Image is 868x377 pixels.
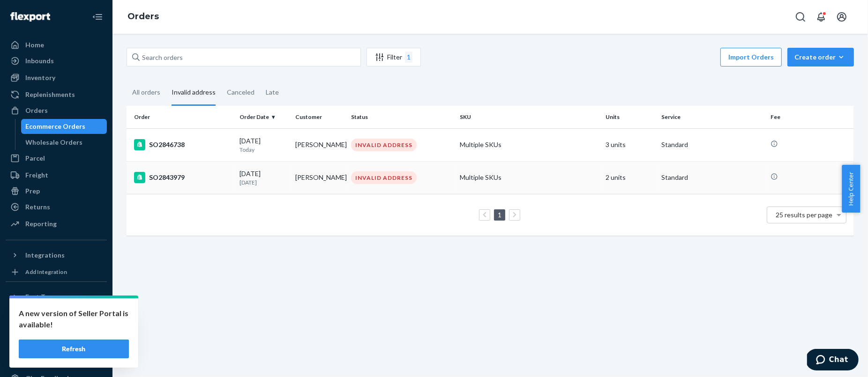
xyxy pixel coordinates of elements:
div: Home [25,40,44,50]
button: Fast Tags [6,289,107,304]
div: [DATE] [239,169,288,186]
p: [DATE] [239,178,288,186]
td: [PERSON_NAME] [292,161,347,194]
a: Add Fast Tag [6,308,107,319]
th: Order [127,106,236,128]
div: Ecommerce Orders [26,122,86,131]
button: Import Orders [720,48,782,67]
div: [DATE] [239,136,288,154]
a: Inbounds [6,53,107,68]
button: Close Navigation [88,7,107,26]
td: [PERSON_NAME] [292,128,347,161]
th: Units [602,106,658,128]
div: Parcel [25,154,45,163]
td: Multiple SKUs [456,128,602,161]
a: Orders [127,11,159,22]
div: INVALID ADDRESS [351,139,417,151]
div: SO2846738 [134,139,232,150]
th: Order Date [236,106,292,128]
button: Open Search Box [791,7,810,26]
a: Reporting [6,216,107,231]
div: Late [266,80,279,104]
td: 2 units [602,161,658,194]
a: Replenishments [6,87,107,102]
div: INVALID ADDRESS [351,171,417,184]
div: Create order [794,52,847,62]
div: 1 [405,52,412,63]
a: Page 1 is your current page [496,211,503,219]
button: Open notifications [812,7,831,26]
button: Create order [787,48,854,67]
button: Refresh [19,340,129,358]
p: Today [239,146,288,154]
th: Service [658,106,767,128]
div: Prep [25,186,40,196]
img: Flexport logo [10,12,50,22]
div: Orders [25,106,48,115]
a: Add Integration [6,266,107,278]
a: Prep [6,184,107,199]
a: Returns [6,200,107,214]
a: Help Center [6,355,107,370]
div: Invalid address [172,80,216,106]
a: Wholesale Orders [21,135,107,150]
div: Reporting [25,219,57,229]
a: Inventory [6,70,107,85]
a: Parcel [6,151,107,166]
div: Freight [25,170,48,180]
th: Fee [767,106,854,128]
button: Open account menu [832,7,851,26]
input: Search orders [127,48,361,67]
button: Integrations [6,248,107,263]
th: SKU [456,106,602,128]
a: Home [6,37,107,52]
a: Ecommerce Orders [21,119,107,134]
div: Add Integration [25,268,67,276]
p: Standard [661,140,763,149]
p: Standard [661,173,763,182]
div: Inbounds [25,56,54,66]
td: Multiple SKUs [456,161,602,194]
span: 25 results per page [776,211,833,219]
div: Replenishments [25,90,75,99]
div: Canceled [227,80,254,104]
button: Help Center [842,165,860,213]
ol: breadcrumbs [120,3,166,30]
div: Customer [295,113,344,121]
p: A new version of Seller Portal is available! [19,308,129,330]
a: Freight [6,168,107,183]
div: Inventory [25,73,55,82]
div: Wholesale Orders [26,138,83,147]
td: 3 units [602,128,658,161]
div: All orders [132,80,160,104]
a: Orders [6,103,107,118]
iframe: Opens a widget where you can chat to one of our agents [807,349,859,372]
div: Integrations [25,251,65,260]
a: Settings [6,323,107,338]
div: Fast Tags [25,292,55,302]
th: Status [347,106,456,128]
div: Returns [25,202,50,212]
button: Filter [367,48,421,67]
div: SO2843979 [134,172,232,183]
div: Filter [367,52,420,63]
button: Talk to Support [6,339,107,354]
